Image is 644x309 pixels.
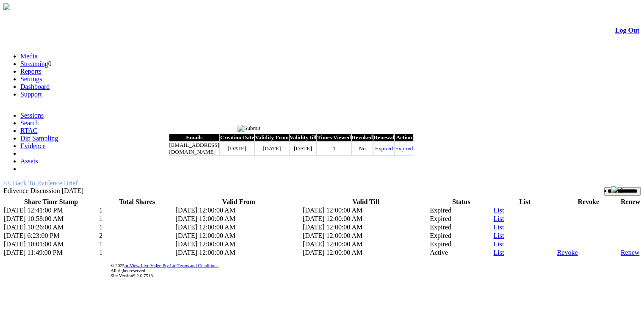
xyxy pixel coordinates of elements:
[169,141,220,156] td: [EMAIL_ADDRESS][DOMAIN_NAME]
[395,134,413,141] th: Action
[317,134,351,141] th: Times Viewed
[220,134,254,141] th: Creation Date
[395,145,413,152] a: Expired
[220,141,254,156] td: [DATE]
[289,141,317,156] td: [DATE]
[254,134,289,141] th: Validity From
[238,125,261,132] input: Submit
[351,134,373,141] th: Revoked
[254,141,289,156] td: [DATE]
[351,141,373,156] td: No
[317,141,351,156] td: 1
[167,125,238,132] span: List of Shared Evidence Brief
[289,134,317,141] th: Validity till
[373,134,395,141] th: Renewal
[375,145,393,152] a: Expired
[169,134,220,141] th: Emails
